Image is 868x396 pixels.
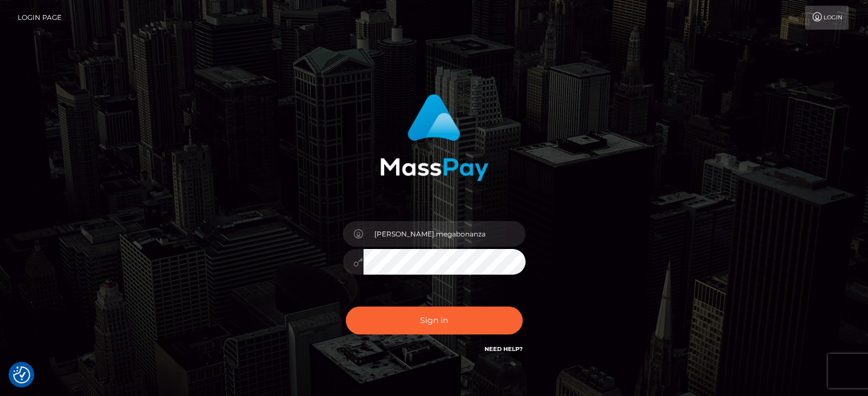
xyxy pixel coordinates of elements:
img: MassPay Login [380,94,488,181]
button: Consent Preferences [13,366,30,383]
img: Revisit consent button [13,366,30,383]
input: Username... [364,221,526,247]
a: Need Help? [485,345,523,353]
a: Login Page [18,6,62,30]
button: Sign in [346,307,523,334]
a: Login [805,6,849,30]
